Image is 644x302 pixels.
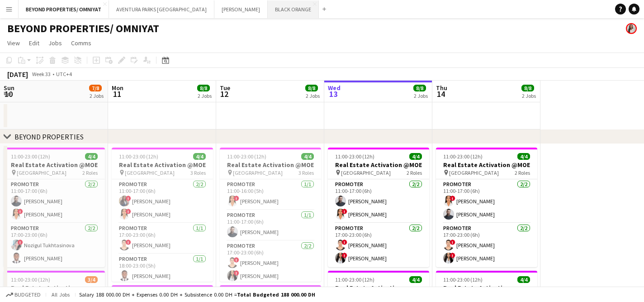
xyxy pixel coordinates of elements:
span: 8/8 [305,85,318,91]
span: 4/4 [193,153,206,160]
app-card-role: Promoter1/118:00-23:00 (5h)[PERSON_NAME] [112,254,213,285]
app-card-role: Promoter2/211:00-17:00 (6h)[PERSON_NAME]![PERSON_NAME] [328,179,429,223]
span: 8/8 [521,85,534,91]
app-card-role: Promoter1/111:00-17:00 (6h)[PERSON_NAME] [220,210,321,241]
div: [DATE] [7,70,28,79]
h3: Real Estate Activation @MOE [436,161,537,169]
button: BEYOND PROPERTIES/ OMNIYAT [19,0,109,18]
span: [GEOGRAPHIC_DATA] [449,169,499,176]
span: 3 Roles [190,169,206,176]
span: Sun [4,84,14,92]
app-card-role: Promoter2/211:00-17:00 (6h)[PERSON_NAME]![PERSON_NAME] [4,179,105,223]
h3: Real Estate Activation @[GEOGRAPHIC_DATA] [436,284,537,300]
span: 2 Roles [407,169,422,176]
span: [GEOGRAPHIC_DATA] [233,169,283,176]
span: 11:00-23:00 (12h) [335,153,374,160]
span: ! [342,240,347,245]
span: Wed [328,84,341,92]
span: ! [18,240,23,245]
app-card-role: Promoter1/117:00-23:00 (6h)![PERSON_NAME] [112,223,213,254]
div: 2 Jobs [306,92,320,99]
span: ! [18,209,23,214]
span: View [7,39,20,47]
div: 11:00-23:00 (12h)4/4Real Estate Activation @MOE [GEOGRAPHIC_DATA]2 RolesPromoter2/211:00-17:00 (6... [4,148,105,267]
div: UTC+4 [56,71,72,77]
span: [GEOGRAPHIC_DATA] [341,169,391,176]
span: ! [126,240,131,245]
span: 12 [218,89,230,99]
span: 4/4 [517,153,530,160]
span: Edit [29,39,39,47]
span: 3 Roles [298,169,314,176]
h3: Real Estate Activation @MOE [112,161,213,169]
span: 13 [327,89,341,99]
span: Thu [436,84,447,92]
div: 2 Jobs [198,92,212,99]
span: All jobs [50,291,71,298]
app-job-card: 11:00-23:00 (12h)4/4Real Estate Activation @MOE [GEOGRAPHIC_DATA]3 RolesPromoter1/111:00-16:00 (5... [220,148,321,282]
div: 2 Jobs [414,92,428,99]
span: ! [450,196,455,201]
app-card-role: Promoter2/211:00-17:00 (6h)![PERSON_NAME][PERSON_NAME] [436,179,537,223]
span: 4/4 [409,153,422,160]
app-card-role: Promoter1/111:00-16:00 (5h)![PERSON_NAME] [220,179,321,210]
a: View [4,37,24,49]
span: Jobs [48,39,62,47]
span: ! [234,270,239,276]
span: 4/4 [517,276,530,283]
button: BLACK ORANGE [268,0,319,18]
span: 11:00-23:00 (12h) [11,276,50,283]
span: Budgeted [14,292,41,298]
div: BEYOND PROPERTIES [14,132,84,141]
span: 10 [2,89,14,99]
h3: Real Estate Activation @MOE [4,161,105,169]
span: 11:00-23:00 (12h) [443,276,483,283]
span: Week 33 [30,71,52,77]
button: Budgeted [5,290,42,300]
span: 11:00-23:00 (12h) [11,153,50,160]
span: [GEOGRAPHIC_DATA] [125,169,175,176]
a: Comms [67,37,95,49]
h3: Real Estate Activation @MOE [328,161,429,169]
span: 11:00-23:00 (12h) [335,276,374,283]
span: Total Budgeted 188 000.00 DH [237,291,315,298]
span: Comms [71,39,91,47]
span: 3/4 [85,276,98,283]
button: [PERSON_NAME] [214,0,268,18]
span: 4/4 [409,276,422,283]
span: [GEOGRAPHIC_DATA] [17,169,66,176]
div: 2 Jobs [522,92,536,99]
h3: Real Estate Activation @[GEOGRAPHIC_DATA] [4,284,105,300]
span: 11:00-23:00 (12h) [443,153,483,160]
app-job-card: 11:00-23:00 (12h)4/4Real Estate Activation @MOE [GEOGRAPHIC_DATA]2 RolesPromoter2/211:00-17:00 (6... [436,148,537,267]
app-job-card: 11:00-23:00 (12h)4/4Real Estate Activation @MOE [GEOGRAPHIC_DATA]3 RolesPromoter2/211:00-17:00 (6... [112,148,213,282]
span: 2 Roles [515,169,530,176]
span: ! [450,253,455,258]
div: 2 Jobs [90,92,104,99]
span: 11:00-23:00 (12h) [227,153,266,160]
span: 11 [110,89,123,99]
app-card-role: Promoter2/211:00-17:00 (6h)![PERSON_NAME]![PERSON_NAME] [112,179,213,223]
h3: Real Estate Activation @MOE [220,161,321,169]
span: 4/4 [85,153,98,160]
span: ! [126,196,131,201]
span: 2 Roles [82,169,98,176]
span: 8/8 [197,85,210,91]
app-card-role: Promoter2/217:00-23:00 (6h)![PERSON_NAME]![PERSON_NAME] [220,241,321,285]
a: Jobs [45,37,66,49]
h1: BEYOND PROPERTIES/ OMNIYAT [7,22,159,35]
span: Tue [220,84,230,92]
div: Salary 188 000.00 DH + Expenses 0.00 DH + Subsistence 0.00 DH = [79,291,315,298]
span: 8/8 [413,85,426,91]
app-job-card: 11:00-23:00 (12h)4/4Real Estate Activation @MOE [GEOGRAPHIC_DATA]2 RolesPromoter2/211:00-17:00 (6... [328,148,429,267]
app-card-role: Promoter2/217:00-23:00 (6h)!Nozigul Tukhtasinova[PERSON_NAME] [4,223,105,267]
span: Mon [112,84,123,92]
button: AVENTURA PARKS [GEOGRAPHIC_DATA] [109,0,214,18]
a: Edit [25,37,43,49]
span: ! [234,196,239,201]
span: 14 [435,89,447,99]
